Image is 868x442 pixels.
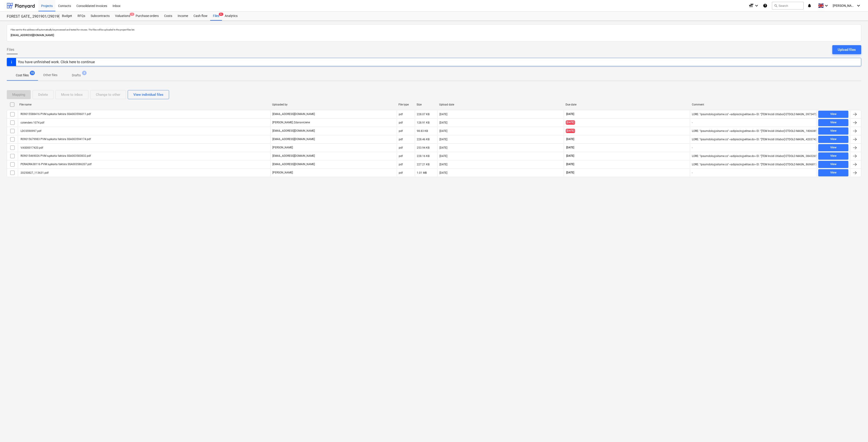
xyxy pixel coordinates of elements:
[566,137,575,141] span: [DATE]
[133,92,163,98] div: View individual files
[130,13,134,16] span: 3
[272,162,315,166] p: [EMAIL_ADDRESS][DOMAIN_NAME]
[566,146,575,150] span: [DATE]
[417,113,429,116] div: 228.07 KB
[807,3,812,8] i: notifications
[692,171,693,174] div: -
[439,154,447,158] div: [DATE]
[7,47,14,52] span: Files
[75,12,88,21] a: RFQs
[272,112,315,116] p: [EMAIL_ADDRESS][DOMAIN_NAME]
[7,14,54,19] div: FOREST GATE_ 2901901/2901902/2901903
[72,73,81,78] p: Drafts
[417,146,429,149] div: 253.94 KB
[19,103,269,106] div: File name
[774,4,778,7] span: search
[43,73,57,77] p: Other files
[20,163,92,166] div: PERADRA38116 PVM sąskaita faktūra SSA003586207.pdf
[30,71,35,75] span: 10
[59,12,75,21] div: Budget
[210,12,222,21] div: Files
[763,3,767,8] i: Knowledge base
[128,90,169,99] button: View individual files
[692,121,693,124] div: -
[830,145,837,150] div: View
[566,120,575,125] span: [DATE]
[845,420,868,442] iframe: Chat Widget
[399,121,403,124] div: pdf
[566,112,575,116] span: [DATE]
[399,146,403,149] div: pdf
[439,113,447,116] div: [DATE]
[566,171,575,175] span: [DATE]
[818,152,848,160] button: View
[399,163,403,166] div: pdf
[161,12,175,21] a: Costs
[439,121,447,124] div: [DATE]
[439,171,447,174] div: [DATE]
[818,161,848,168] button: View
[272,137,315,141] p: [EMAIL_ADDRESS][DOMAIN_NAME]
[399,171,403,174] div: pdf
[439,163,447,166] div: [DATE]
[20,112,91,116] div: RO9015588416 PVM sąskaita faktūra SSA003596011.pdf
[830,170,837,175] div: View
[830,112,837,117] div: View
[566,162,575,166] span: [DATE]
[818,144,848,151] button: View
[818,127,848,135] button: View
[222,12,240,21] a: Analytics
[754,3,759,8] i: keyboard_arrow_down
[18,60,95,64] div: You have unfinished work. Click here to continue
[439,146,447,149] div: [DATE]
[818,111,848,118] button: View
[417,129,428,133] div: 98.83 KB
[399,113,403,116] div: pdf
[272,154,315,158] p: [EMAIL_ADDRESS][DOMAIN_NAME]
[833,4,855,7] span: [PERSON_NAME]
[830,137,837,142] div: View
[20,146,43,149] div: VAS00017420.pdf
[272,121,310,124] p: [PERSON_NAME] Zdanaviciene
[210,12,222,21] a: Files9+
[272,129,315,133] p: [EMAIL_ADDRESS][DOMAIN_NAME]
[818,169,848,176] button: View
[272,146,293,150] p: [PERSON_NAME]
[399,154,403,158] div: pdf
[11,33,857,38] p: [EMAIL_ADDRESS][DOMAIN_NAME]
[417,154,429,158] div: 228.16 KB
[399,103,413,106] div: File type
[191,12,210,21] a: Cash flow
[399,138,403,141] div: pdf
[566,129,575,133] span: [DATE]
[417,171,427,174] div: 1.01 MB
[219,13,223,16] span: 9+
[772,2,804,9] button: Search
[439,103,562,106] div: Upload date
[20,138,91,141] div: RO9015679983 PVM sąskaita faktūra SSA003594174.pdf
[88,12,112,21] a: Subcontracts
[692,146,693,149] div: -
[439,138,447,141] div: [DATE]
[272,171,293,175] p: [PERSON_NAME]
[417,103,436,106] div: Size
[566,103,688,106] div: Due date
[748,3,754,8] i: format_size
[832,45,861,54] button: Upload files
[16,73,29,78] p: Cost files
[856,3,861,8] i: keyboard_arrow_down
[133,12,161,21] a: Purchase orders
[818,136,848,143] button: View
[566,154,575,158] span: [DATE]
[112,12,133,21] a: Valuations3
[272,103,395,106] div: Uploaded by
[824,3,829,8] i: keyboard_arrow_down
[20,171,49,174] div: 20250827_113631.pdf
